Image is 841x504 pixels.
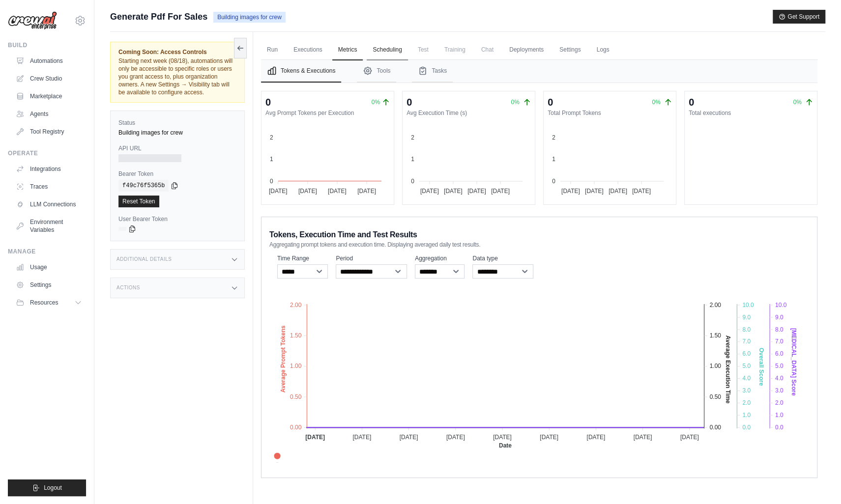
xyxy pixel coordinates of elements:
div: 0 [406,95,412,109]
tspan: [DATE] [467,188,486,195]
tspan: 0 [552,178,555,185]
tspan: 3.0 [742,387,751,394]
label: Period [336,254,407,262]
tspan: 1 [411,156,414,163]
button: Tools [357,60,396,83]
label: Aggregation [415,254,464,262]
span: Chat is not available until the deployment is complete [475,40,499,59]
tspan: 6.0 [775,351,783,358]
tspan: 0.0 [775,424,783,431]
tspan: [DATE] [305,434,325,441]
tspan: 8.0 [742,326,751,333]
tspan: [DATE] [298,188,317,195]
a: Automations [12,53,86,69]
a: Run [261,40,284,60]
label: User Bearer Token [118,215,236,223]
h3: Additional Details [116,256,172,262]
span: Coming Soon: Access Controls [118,48,236,56]
a: Settings [553,40,586,60]
a: Tool Registry [12,124,86,140]
button: Get Support [773,10,825,24]
tspan: 9.0 [742,314,751,321]
a: Usage [12,259,86,275]
tspan: 7.0 [775,338,783,345]
button: Logout [8,479,86,496]
tspan: 2 [552,134,555,141]
tspan: 1.00 [290,363,302,369]
tspan: [DATE] [540,434,558,441]
tspan: 2.0 [775,399,783,406]
span: 0% [511,99,519,106]
div: Building images for crew [118,129,236,137]
tspan: 1.50 [290,332,302,339]
dt: Avg Prompt Tokens per Execution [265,109,390,117]
h3: Actions [116,285,140,291]
tspan: [DATE] [680,434,699,441]
tspan: [DATE] [491,188,510,195]
div: 0 [689,95,694,109]
span: 0% [793,99,801,106]
a: Deployments [503,40,550,60]
button: Resources [12,295,86,310]
tspan: 3.0 [775,387,783,394]
span: Logout [44,484,62,492]
dt: Total executions [689,109,813,117]
tspan: 10.0 [742,302,754,308]
tspan: 10.0 [775,302,787,308]
tspan: [DATE] [609,188,627,195]
tspan: 5.0 [775,363,783,369]
tspan: 0.00 [709,424,721,431]
a: Traces [12,179,86,195]
tspan: 8.0 [775,326,783,333]
tspan: [DATE] [269,188,288,195]
label: Bearer Token [118,170,236,178]
dt: Avg Execution Time (s) [406,109,531,117]
a: Agents [12,106,86,122]
text: [MEDICAL_DATA] Score [790,328,797,396]
iframe: Chat Widget [792,457,841,504]
tspan: 2 [411,134,414,141]
tspan: 1.00 [709,363,721,369]
button: Tokens & Executions [261,60,341,83]
tspan: 0.0 [742,424,751,431]
span: 0% [652,99,660,106]
tspan: [DATE] [444,188,463,195]
a: Integrations [12,161,86,177]
tspan: [DATE] [400,434,418,441]
tspan: [DATE] [634,434,652,441]
span: Resources [30,299,58,307]
text: Overall Score [757,348,764,386]
tspan: 0 [411,178,414,185]
label: Status [118,119,236,127]
tspan: 0 [270,178,273,185]
tspan: 1 [270,156,273,163]
label: API URL [118,144,236,152]
div: チャットウィジェット [792,457,841,504]
div: 0 [265,95,271,109]
div: Manage [8,248,86,255]
tspan: [DATE] [493,434,512,441]
tspan: 4.0 [742,375,751,382]
tspan: [DATE] [586,434,605,441]
tspan: [DATE] [561,188,580,195]
tspan: 4.0 [775,375,783,382]
span: Building images for crew [213,12,286,23]
a: LLM Connections [12,196,86,212]
text: Date [499,442,512,449]
tspan: 6.0 [742,351,751,358]
tspan: 1.0 [775,412,783,419]
tspan: 1.50 [709,332,721,339]
tspan: 2 [270,134,273,141]
text: Average Prompt Tokens [280,325,287,392]
span: Starting next week (08/18), automations will only be accessible to specific roles or users you gr... [118,57,232,96]
tspan: 2.00 [290,302,302,308]
tspan: [DATE] [420,188,439,195]
a: Settings [12,277,86,293]
tspan: [DATE] [446,434,465,441]
a: Environment Variables [12,214,86,238]
a: Reset Token [118,196,159,207]
nav: Tabs [261,60,817,83]
label: Time Range [277,254,328,262]
tspan: [DATE] [357,188,376,195]
span: Training is not available until the deployment is complete [438,40,471,59]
